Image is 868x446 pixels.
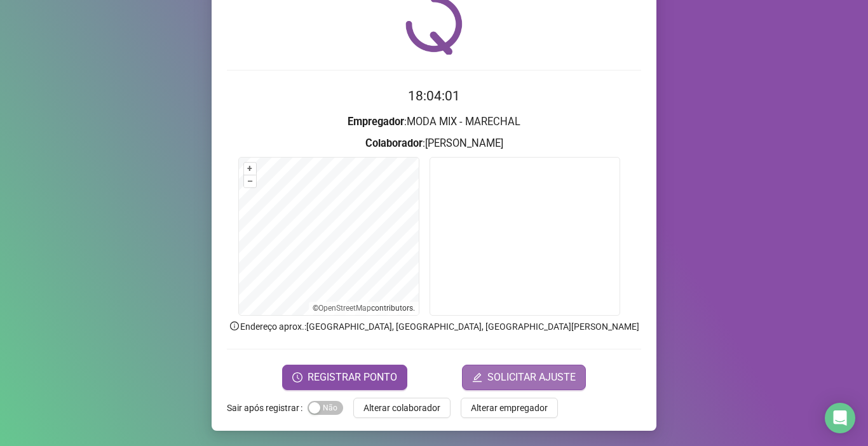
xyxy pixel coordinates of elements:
[229,320,240,332] span: info-circle
[282,365,407,390] button: REGISTRAR PONTO
[462,365,586,390] button: editSOLICITAR AJUSTE
[348,116,404,128] strong: Empregador
[227,135,641,152] h3: : [PERSON_NAME]
[353,398,451,418] button: Alterar colaborador
[318,304,371,313] a: OpenStreetMap
[408,88,460,104] time: 18:04:01
[825,403,855,433] div: Open Intercom Messenger
[227,398,308,418] label: Sair após registrar
[227,114,641,130] h3: : MODA MIX - MARECHAL
[471,401,548,415] span: Alterar empregador
[461,398,558,418] button: Alterar empregador
[308,370,397,385] span: REGISTRAR PONTO
[292,372,302,382] span: clock-circle
[472,372,482,382] span: edit
[244,175,256,187] button: –
[313,304,415,313] li: © contributors.
[244,163,256,175] button: +
[487,370,576,385] span: SOLICITAR AJUSTE
[227,320,641,334] p: Endereço aprox. : [GEOGRAPHIC_DATA], [GEOGRAPHIC_DATA], [GEOGRAPHIC_DATA][PERSON_NAME]
[365,137,423,149] strong: Colaborador
[363,401,440,415] span: Alterar colaborador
